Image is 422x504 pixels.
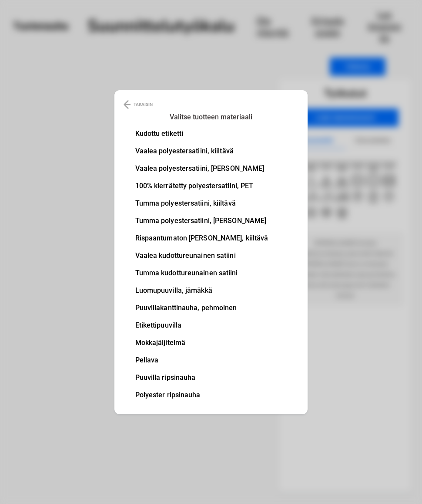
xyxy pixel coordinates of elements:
li: Polyester ripsinauha [135,392,268,399]
li: Puuvilla ripsinauha [135,374,268,381]
li: Mokkajäljitelmä [135,339,268,346]
li: 100% kierrätetty polyestersatiini, PET [135,183,268,189]
li: Vaalea kudottureunainen satiini [135,252,268,259]
li: Vaalea polyestersatiini, [PERSON_NAME] [135,165,268,172]
li: Kudottu etiketti [135,130,268,137]
p: TAKAISIN [134,99,153,110]
img: Back [124,99,131,110]
li: Luomupuuvilla, jämäkkä [135,287,268,294]
li: Rispaantumaton [PERSON_NAME], kiiltävä [135,235,268,242]
li: Pellava [135,357,268,364]
h3: Valitse tuotteen materiaali [141,111,281,123]
li: Tumma kudottureunainen satiini [135,270,268,277]
li: Vaalea polyestersatiini, kiiltävä [135,148,268,155]
li: Puuvillakanttinauha, pehmoinen [135,304,268,311]
li: Tumma polyestersatiini, kiiltävä [135,200,268,207]
li: Tumma polyestersatiini, [PERSON_NAME] [135,217,268,224]
li: Etikettipuuvilla [135,322,268,329]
